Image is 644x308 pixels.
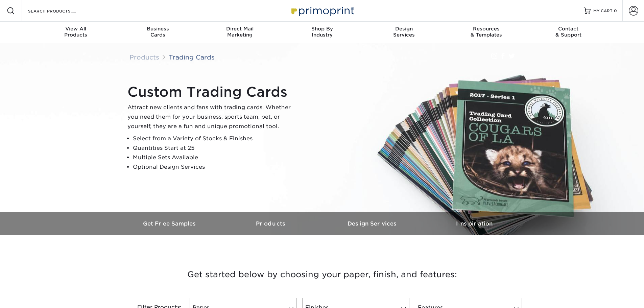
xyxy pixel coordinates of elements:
[119,212,221,235] a: Get Free Samples
[27,7,93,15] input: SEARCH PRODUCTS.....
[527,26,610,32] span: Contact
[133,162,296,172] li: Optional Design Services
[445,26,527,38] div: & Templates
[199,26,281,32] span: Direct Mail
[527,22,610,43] a: Contact& Support
[424,220,525,227] h3: Inspiration
[133,153,296,162] li: Multiple Sets Available
[117,22,199,43] a: BusinessCards
[119,220,221,227] h3: Get Free Samples
[322,220,424,227] h3: Design Services
[35,26,117,38] div: Products
[445,26,527,32] span: Resources
[363,26,445,32] span: Design
[281,22,363,43] a: Shop ByIndustry
[221,212,322,235] a: Products
[133,134,296,143] li: Select from a Variety of Stocks & Finishes
[124,259,520,290] h3: Get started below by choosing your paper, finish, and features:
[445,22,527,43] a: Resources& Templates
[221,220,322,227] h3: Products
[35,22,117,43] a: View AllProducts
[614,8,617,13] span: 0
[127,103,296,131] p: Attract new clients and fans with trading cards. Whether you need them for your business, sports ...
[129,53,159,61] a: Products
[169,53,215,61] a: Trading Cards
[199,26,281,38] div: Marketing
[288,3,356,18] img: Primoprint
[133,143,296,153] li: Quantities Start at 25
[363,26,445,38] div: Services
[35,26,117,32] span: View All
[281,26,363,32] span: Shop By
[127,84,296,100] h1: Custom Trading Cards
[281,26,363,38] div: Industry
[527,26,610,38] div: & Support
[363,22,445,43] a: DesignServices
[593,8,613,14] span: MY CART
[117,26,199,32] span: Business
[117,26,199,38] div: Cards
[322,212,424,235] a: Design Services
[199,22,281,43] a: Direct MailMarketing
[424,212,525,235] a: Inspiration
